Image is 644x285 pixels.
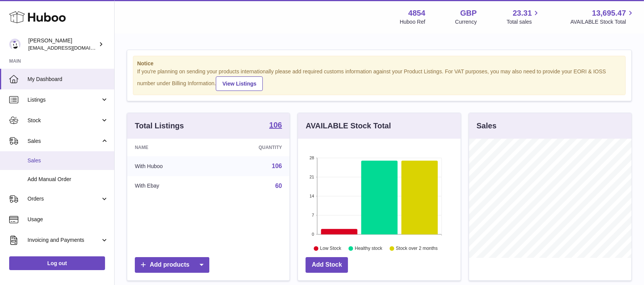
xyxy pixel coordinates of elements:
[592,8,626,18] span: 13,695.47
[513,8,532,18] span: 23.31
[213,139,290,156] th: Quantity
[28,216,108,223] span: Usage
[28,45,112,51] span: [EMAIL_ADDRESS][DOMAIN_NAME]
[28,138,100,145] span: Sales
[135,121,184,131] h3: Total Listings
[310,194,314,198] text: 14
[400,18,426,26] div: Huboo Ref
[396,246,438,251] text: Stock over 2 months
[477,121,497,131] h3: Sales
[275,183,282,189] a: 60
[506,8,540,26] a: 23.31 Total sales
[135,257,209,273] a: Add products
[455,18,477,26] div: Currency
[570,18,635,26] span: AVAILABLE Stock Total
[28,117,100,124] span: Stock
[408,8,426,18] strong: 4854
[269,121,282,129] strong: 106
[460,8,477,18] strong: GBP
[28,157,108,164] span: Sales
[269,121,282,130] a: 106
[306,257,348,273] a: Add Stock
[28,195,100,202] span: Orders
[28,76,108,83] span: My Dashboard
[506,18,540,26] span: Total sales
[127,176,213,196] td: With Ebay
[9,256,105,270] a: Log out
[310,155,314,160] text: 28
[320,246,341,251] text: Low Stock
[9,39,21,50] img: jimleo21@yahoo.gr
[28,236,100,244] span: Invoicing and Payments
[28,176,108,183] span: Add Manual Order
[312,232,314,236] text: 0
[310,175,314,179] text: 21
[570,8,635,26] a: 13,695.47 AVAILABLE Stock Total
[127,139,213,156] th: Name
[306,121,391,131] h3: AVAILABLE Stock Total
[312,213,314,217] text: 7
[272,163,282,169] a: 106
[28,96,100,104] span: Listings
[137,60,621,67] strong: Notice
[127,156,213,176] td: With Huboo
[355,246,383,251] text: Healthy stock
[28,37,97,52] div: [PERSON_NAME]
[137,68,621,91] div: If you're planning on sending your products internationally please add required customs informati...
[216,76,263,91] a: View Listings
